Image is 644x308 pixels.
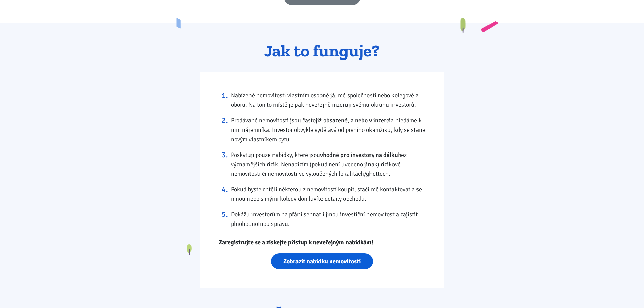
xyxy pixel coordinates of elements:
[231,91,426,110] li: Nabízené nemovitosti vlastním osobně já, mé společnosti nebo kolegové z oboru. Na tomto místě je ...
[320,151,398,159] strong: vhodné pro investory na dálku
[271,253,373,270] a: Zobrazit nabídku nemovitostí
[231,210,426,229] li: Dokážu investorům na přání sehnat i jinou investiční nemovitost a zajistit plnohodnotnou správu.
[219,238,426,247] p: Zaregistrujte se a získejte přístup k neveřejným nabídkám!
[231,150,426,179] li: Poskytuji pouze nabídky, které jsou bez významějších rizik. Nenabízím (pokud není uvedeno jinak) ...
[316,117,391,124] strong: již obsazené, a nebo v inzerci
[231,185,426,204] li: Pokud byste chtěli některou z nemovitostí koupit, stačí mě kontaktovat a se mnou nebo s mými kole...
[205,42,439,60] h2: Jak to funguje?
[231,116,426,144] li: Prodávané nemovitosti jsou často a hledáme k nim nájemníka. Investor obvykle vydělává od prvního ...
